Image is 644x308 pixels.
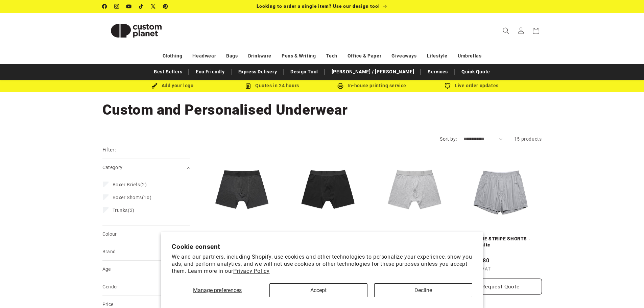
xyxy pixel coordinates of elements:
span: 15 products [514,136,542,142]
summary: Brand (0 selected) [102,243,190,260]
summary: Colour (0 selected) [102,226,190,243]
span: Age [102,266,111,272]
a: Clothing [163,50,183,62]
summary: Gender (0 selected) [102,278,190,295]
a: Privacy Policy [233,268,269,274]
span: Brand [102,249,116,254]
a: Umbrellas [458,50,481,62]
a: Eco Friendly [192,66,228,78]
h2: Cookie consent [172,243,472,251]
span: Colour [102,231,117,237]
span: Manage preferences [193,287,242,293]
img: In-house printing [337,83,343,89]
summary: Search [499,23,514,38]
span: (2) [113,182,147,188]
a: Office & Paper [348,50,381,62]
p: We and our partners, including Shopify, use cookies and other technologies to personalize your ex... [172,254,472,275]
a: Services [424,66,451,78]
a: Design Tool [287,66,321,78]
a: Quick Quote [458,66,494,78]
button: Accept [269,283,367,297]
span: (3) [113,207,135,213]
div: Live order updates [422,81,522,90]
a: Custom Planet [100,13,172,48]
a: Headwear [192,50,216,62]
img: Order updates [445,83,451,89]
h2: Filter: [102,146,116,154]
label: Sort by: [440,136,457,142]
a: Lifestyle [427,50,448,62]
summary: Age (0 selected) [102,261,190,278]
div: Add your logo [123,81,222,90]
a: Tech [326,50,337,62]
div: Quotes in 24 hours [222,81,322,90]
a: [PERSON_NAME] / [PERSON_NAME] [328,66,418,78]
span: Category [102,165,123,170]
img: Custom Planet [102,16,170,46]
span: Trunks [113,208,128,213]
a: Pens & Writing [282,50,316,62]
img: Order Updates Icon [245,83,251,89]
span: Price [102,302,114,307]
button: Decline [374,283,472,297]
span: Gender [102,284,118,289]
summary: Category (0 selected) [102,159,190,176]
img: Brush Icon [151,83,158,89]
a: Giveaways [391,50,416,62]
a: Bags [226,50,238,62]
div: In-house printing service [322,81,422,90]
button: Request Quote [459,279,542,294]
a: Best Sellers [150,66,186,78]
span: Looking to order a single item? Use our design tool [257,3,380,9]
button: Manage preferences [172,283,263,297]
span: Boxer Briefs [113,182,140,187]
span: (10) [113,194,152,200]
a: Drinkware [248,50,271,62]
h1: Custom and Personalised Underwear [102,101,542,119]
a: BOXER FINE STRIPE SHORTS - Smoke/White [459,236,542,248]
a: Express Delivery [235,66,281,78]
span: Boxer Shorts [113,195,142,200]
